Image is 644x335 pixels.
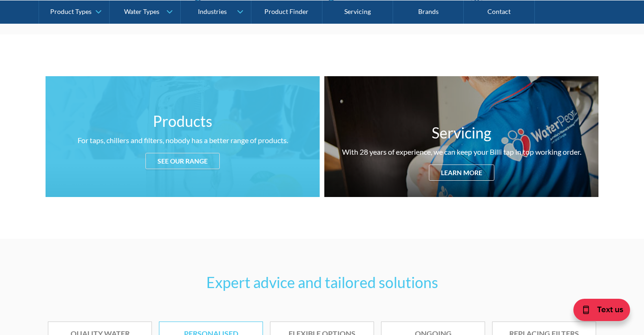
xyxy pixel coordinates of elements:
[432,122,491,144] h3: Servicing
[153,110,212,132] h3: Products
[324,76,598,197] a: ServicingWith 28 years of experience, we can keep your Billi tap in top working order.Learn more
[48,271,596,294] h3: Expert advice and tailored solutions
[145,153,220,169] div: See our range
[124,7,159,15] div: Water Types
[551,289,644,335] iframe: podium webchat widget bubble
[78,135,288,146] div: For taps, chillers and filters, nobody has a better range of products.
[198,7,227,15] div: Industries
[46,76,320,197] a: ProductsFor taps, chillers and filters, nobody has a better range of products.See our range
[50,7,92,15] div: Product Types
[429,164,494,181] div: Learn more
[342,146,581,158] div: With 28 years of experience, we can keep your Billi tap in top working order.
